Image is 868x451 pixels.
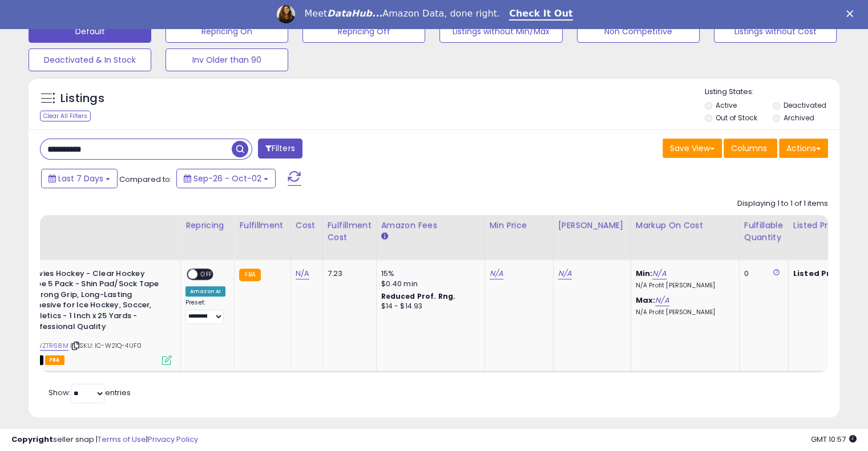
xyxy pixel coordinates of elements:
div: Amazon Fees [381,220,480,231]
a: N/A [655,295,669,306]
p: N/A Profit [PERSON_NAME] [636,308,730,316]
div: Fulfillable Quantity [744,220,784,243]
strong: Copyright [11,434,53,445]
span: | SKU: IC-W21Q-4UF0 [70,341,142,350]
a: N/A [490,268,503,279]
button: Filters [258,139,302,159]
div: Meet Amazon Data, done right. [304,8,500,19]
button: Columns [724,139,777,158]
i: DataHub... [327,8,382,19]
button: Non Competitive [577,20,700,43]
label: Deactivated [783,100,826,110]
div: Displaying 1 to 1 of 1 items [737,198,828,209]
small: Amazon Fees. [381,231,388,242]
div: 15% [381,269,476,279]
div: Close [846,10,858,17]
div: seller snap | | [11,434,198,445]
div: Amazon AI [185,286,225,296]
b: Reduced Prof. Rng. [381,291,456,301]
b: Listed Price: [793,268,845,279]
div: $0.40 min [381,279,476,289]
button: Repricing Off [302,20,425,43]
button: Listings without Min/Max [439,20,562,43]
div: Fulfillment Cost [328,220,372,243]
th: The percentage added to the cost of goods (COGS) that forms the calculator for Min & Max prices. [631,215,739,260]
button: Save View [663,139,722,158]
p: N/A Profit [PERSON_NAME] [636,282,730,290]
h5: Listings [60,91,104,107]
span: Compared to: [119,174,172,185]
a: Terms of Use [98,434,146,445]
div: Fulfillment [239,220,285,231]
span: Last 7 Days [58,173,103,184]
div: 0 [744,269,780,279]
div: Preset: [185,299,225,324]
button: Inv Older than 90 [165,48,288,71]
a: Check It Out [509,8,573,21]
label: Archived [783,113,814,123]
b: Max: [636,295,656,306]
div: Min Price [490,220,548,231]
b: Min: [636,268,653,279]
a: N/A [296,268,309,279]
label: Active [716,100,737,110]
div: 7.23 [328,269,368,279]
span: Show: entries [49,387,131,398]
small: FBA [239,269,260,281]
a: N/A [652,268,666,279]
div: Clear All Filters [40,111,91,121]
a: N/A [558,268,572,279]
span: 2025-10-10 10:57 GMT [811,434,857,445]
div: Markup on Cost [636,220,734,231]
a: B07WZTR68M [24,341,68,351]
label: Out of Stock [716,113,757,123]
div: Cost [296,220,318,231]
a: Privacy Policy [148,434,198,445]
button: Actions [779,139,828,158]
button: Deactivated & In Stock [29,48,151,71]
img: Profile image for Georgie [277,5,295,23]
button: Listings without Cost [714,20,837,43]
span: Sep-26 - Oct-02 [193,173,261,184]
button: Default [29,20,151,43]
span: Columns [731,143,767,154]
button: Sep-26 - Oct-02 [176,169,276,188]
div: Repricing [185,220,229,231]
button: Repricing On [165,20,288,43]
span: OFF [197,269,216,279]
span: FBA [45,355,64,365]
div: $14 - $14.93 [381,302,476,311]
div: [PERSON_NAME] [558,220,626,231]
button: Last 7 Days [41,169,118,188]
p: Listing States: [705,87,839,97]
b: Howies Hockey - Clear Hockey Tape 5 Pack - Shin Pad/Sock Tape - Strong Grip, Long-Lasting Adhesiv... [26,269,165,335]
